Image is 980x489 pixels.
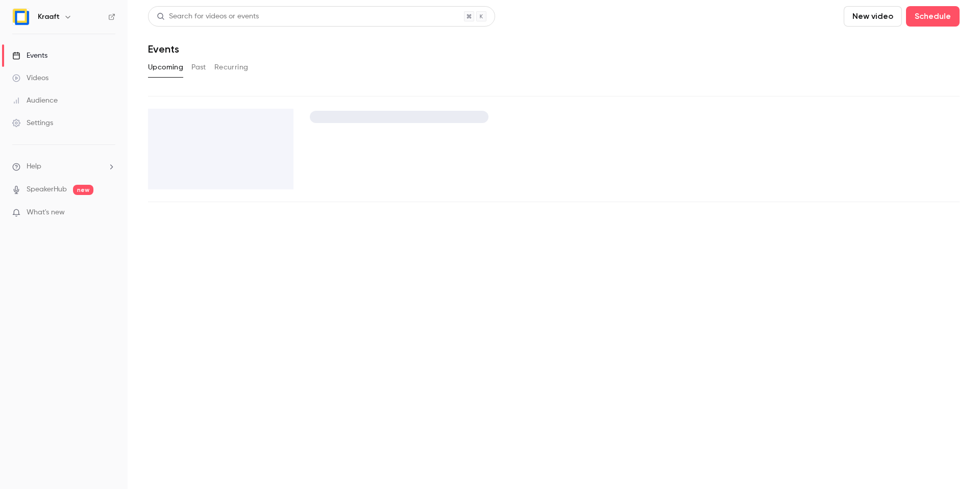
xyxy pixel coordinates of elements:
span: new [73,185,93,195]
button: Schedule [906,6,960,27]
div: Settings [12,118,53,128]
span: What's new [27,207,65,218]
div: Videos [12,73,48,83]
span: Help [27,161,41,172]
div: Search for videos or events [157,11,259,22]
img: Kraaft [13,9,29,25]
div: Events [12,51,47,61]
button: New video [844,6,902,27]
button: Past [191,59,206,76]
h6: Kraaft [38,12,60,22]
li: help-dropdown-opener [12,161,115,172]
h1: Events [148,43,179,55]
button: Recurring [214,59,249,76]
button: Upcoming [148,59,183,76]
div: Audience [12,95,58,106]
a: SpeakerHub [27,184,67,195]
